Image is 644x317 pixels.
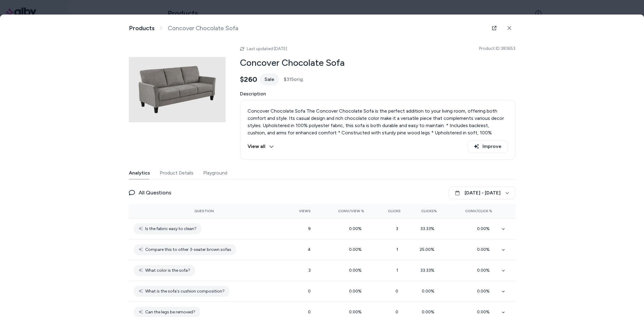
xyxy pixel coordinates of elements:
[396,247,401,252] span: 1
[449,187,515,199] button: [DATE] - [DATE]
[145,225,197,232] span: Is the fabric easy to clean?
[194,209,214,213] span: Question
[129,167,150,179] button: Analytics
[194,206,214,216] button: Question
[284,206,311,216] button: Views
[308,247,311,252] span: 4
[396,289,401,294] span: 0
[248,107,508,165] p: Concover Chocolate Sofa The Concover Chocolate Sofa is the perfect addition to your living room, ...
[468,140,508,153] button: Improve
[422,309,437,315] span: 0.00 %
[349,309,364,315] span: 0.00 %
[388,209,401,213] span: Clicks
[248,140,274,153] button: View all
[145,267,190,274] span: What color is the sofa?
[374,206,401,216] button: Clicks
[308,289,311,294] span: 0
[240,75,257,84] span: $260
[420,226,437,231] span: 33.33 %
[145,309,195,316] span: Can the legs be removed?
[477,289,492,294] span: 0.00 %
[447,206,492,216] button: Conv/Click %
[477,309,492,315] span: 0.00 %
[308,309,311,315] span: 0
[145,288,225,295] span: What is the sofa's cushion composition?
[477,247,492,252] span: 0.00 %
[421,209,437,213] span: Clicks%
[396,226,401,231] span: 3
[338,209,364,213] span: Conv/View %
[240,57,515,69] h2: Concover Chocolate Sofa
[422,289,437,294] span: 0.00 %
[349,268,364,273] span: 0.00 %
[260,73,279,85] div: Sale
[168,24,238,32] span: Concover Chocolate Sofa
[160,167,194,179] button: Product Details
[349,289,364,294] span: 0.00 %
[410,206,437,216] button: Clicks%
[396,268,401,273] span: 1
[145,246,231,253] span: Compare this to other 3-seater brown sofas
[420,268,437,273] span: 33.33 %
[320,206,364,216] button: Conv/View %
[139,188,171,197] span: All Questions
[308,226,311,231] span: 9
[420,247,437,252] span: 25.00 %
[129,24,155,32] a: Products
[477,226,492,231] span: 0.00 %
[284,76,304,83] span: $315 orig.
[240,90,515,98] span: Description
[477,268,492,273] span: 0.00 %
[129,24,238,32] nav: breadcrumb
[247,46,287,51] span: Last updated [DATE]
[465,209,492,213] span: Conv/Click %
[299,209,311,213] span: Views
[479,46,515,52] span: Product ID: 383653
[396,309,401,315] span: 0
[203,167,227,179] button: Playground
[129,41,226,138] img: 383653_brown_fabric_sofa_signature_720.jpg
[308,268,311,273] span: 3
[349,247,364,252] span: 0.00 %
[349,226,364,231] span: 0.00 %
